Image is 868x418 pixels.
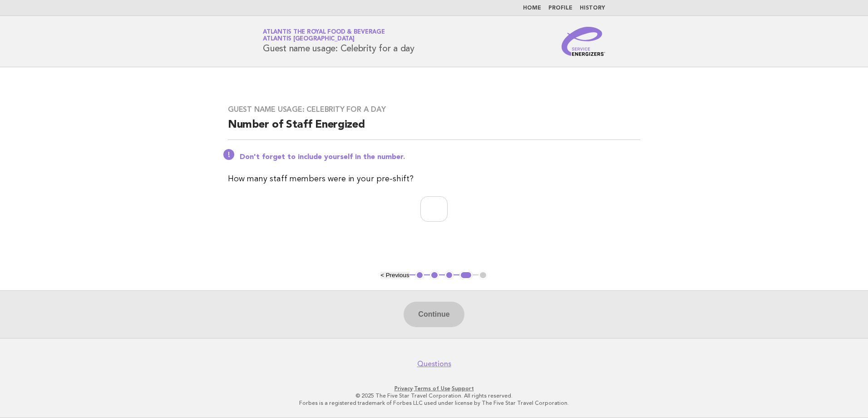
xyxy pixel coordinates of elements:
[415,271,424,280] button: 1
[417,359,451,368] a: Questions
[430,271,439,280] button: 2
[562,27,605,56] img: Service Energizers
[228,118,640,140] h2: Number of Staff Energized
[156,385,712,392] p: · ·
[548,5,572,11] a: Profile
[156,392,712,399] p: © 2025 The Five Star Travel Corporation. All rights reserved.
[240,153,640,162] p: Don't forget to include yourself in the number.
[380,272,409,279] button: < Previous
[459,271,473,280] button: 4
[452,385,474,392] a: Support
[263,29,385,42] a: Atlantis the Royal Food & BeverageAtlantis [GEOGRAPHIC_DATA]
[395,385,413,392] a: Privacy
[445,271,454,280] button: 3
[228,173,640,185] p: How many staff members were in your pre-shift?
[156,399,712,407] p: Forbes is a registered trademark of Forbes LLC used under license by The Five Star Travel Corpora...
[228,105,640,114] h3: Guest name usage: Celebrity for a day
[523,5,541,11] a: Home
[580,5,605,11] a: History
[263,36,355,42] span: Atlantis [GEOGRAPHIC_DATA]
[414,385,450,392] a: Terms of Use
[263,30,414,53] h1: Guest name usage: Celebrity for a day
